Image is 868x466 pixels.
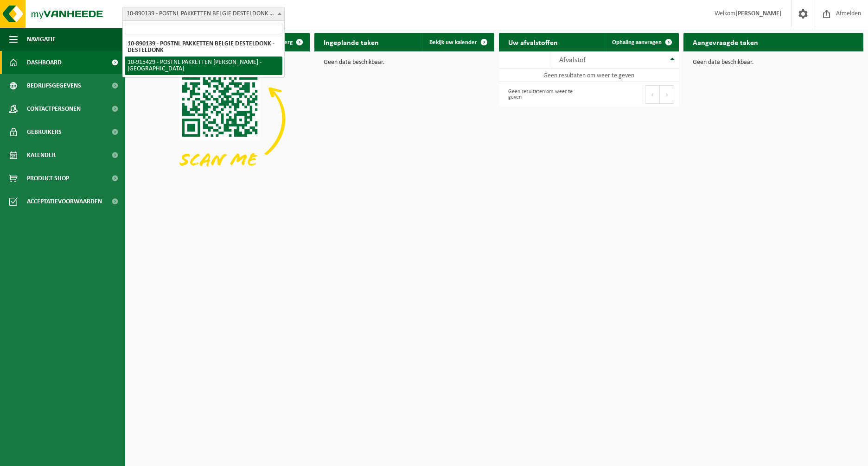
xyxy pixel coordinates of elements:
[122,7,285,21] span: 10-890139 - POSTNL PAKKETTEN BELGIE DESTELDONK - DESTELDONK
[265,33,309,51] button: Verberg
[125,38,282,57] li: 10-890139 - POSTNL PAKKETTEN BELGIE DESTELDONK - DESTELDONK
[125,57,282,75] li: 10-915429 - POSTNL PAKKETTEN [PERSON_NAME] - [GEOGRAPHIC_DATA]
[645,85,660,104] button: Previous
[605,33,678,51] a: Ophaling aanvragen
[130,51,310,186] img: Download de VHEPlus App
[27,144,56,167] span: Kalender
[123,7,284,20] span: 10-890139 - POSTNL PAKKETTEN BELGIE DESTELDONK - DESTELDONK
[314,33,388,51] h2: Ingeplande taken
[324,59,485,66] p: Geen data beschikbaar.
[499,33,567,51] h2: Uw afvalstoffen
[27,51,62,74] span: Dashboard
[422,33,493,51] a: Bekijk uw kalender
[429,39,477,45] span: Bekijk uw kalender
[683,33,767,51] h2: Aangevraagde taken
[693,59,854,66] p: Geen data beschikbaar.
[612,39,662,45] span: Ophaling aanvragen
[27,28,56,51] span: Navigatie
[735,10,782,17] strong: [PERSON_NAME]
[27,97,81,120] span: Contactpersonen
[27,120,62,144] span: Gebruikers
[660,85,674,104] button: Next
[499,69,679,82] td: Geen resultaten om weer te geven
[504,84,584,105] div: Geen resultaten om weer te geven
[27,74,81,97] span: Bedrijfsgegevens
[27,190,102,213] span: Acceptatievoorwaarden
[559,57,586,64] span: Afvalstof
[27,167,69,190] span: Product Shop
